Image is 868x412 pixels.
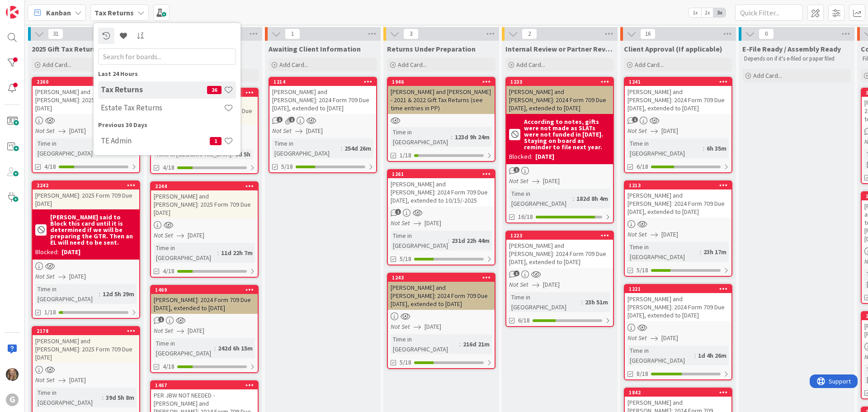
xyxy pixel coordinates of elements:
[388,274,495,310] div: 1243[PERSON_NAME] and [PERSON_NAME]: 2024 Form 709 Due [DATE], extended to [DATE]
[279,61,308,69] span: Add Card...
[625,78,731,114] div: 1241[PERSON_NAME] and [PERSON_NAME]: 2024 Form 709 Due [DATE], extended to [DATE]
[425,322,441,331] span: [DATE]
[625,86,731,114] div: [PERSON_NAME] and [PERSON_NAME]: 2024 Form 709 Due [DATE], extended to [DATE]
[524,118,610,150] b: According to notes, gifts were not made as SLATs were not funded in [DATE]. Staying on board as r...
[6,368,19,381] img: BS
[48,28,63,39] span: 31
[37,328,139,334] div: 2178
[703,143,704,153] span: :
[625,181,731,218] div: 1213[PERSON_NAME] and [PERSON_NAME]: 2024 Form 709 Due [DATE], extended to [DATE]
[694,350,696,360] span: :
[151,286,258,314] div: 1469[PERSON_NAME]: 2024 Form 709 Due [DATE], extended to [DATE]
[388,78,495,86] div: 1946
[624,44,722,53] span: Client Approval (If applicable)
[154,231,173,239] i: Not Set
[388,178,495,206] div: [PERSON_NAME] and [PERSON_NAME]: 2024 Form 709 Due [DATE], extended to 10/15/-2025
[101,136,210,145] h4: TE Admin
[640,28,656,39] span: 16
[306,126,323,136] span: [DATE]
[506,232,613,268] div: 1223[PERSON_NAME] and [PERSON_NAME]: 2024 Form 709 Due [DATE], extended to [DATE]
[400,151,411,160] span: 1/18
[625,181,731,189] div: 1213
[154,243,217,263] div: Time in [GEOGRAPHIC_DATA]
[33,327,139,363] div: 2178[PERSON_NAME] and [PERSON_NAME]: 2025 Form 709 Due [DATE]
[701,8,713,17] span: 2x
[69,272,86,281] span: [DATE]
[33,78,139,114] div: 2260[PERSON_NAME] and [PERSON_NAME]: 2025 Form 709 Due [DATE]
[627,127,647,135] i: Not Set
[98,69,236,79] div: Last 24 Hours
[33,189,139,209] div: [PERSON_NAME]: 2025 Form 709 Due [DATE]
[388,86,495,114] div: [PERSON_NAME] and [PERSON_NAME] - 2021 & 2022 Gift Tax Returns (see time entries in PP)
[506,240,613,268] div: [PERSON_NAME] and [PERSON_NAME]: 2024 Form 709 Due [DATE], extended to [DATE]
[388,170,495,178] div: 1261
[510,232,613,239] div: 1223
[46,7,71,18] span: Kanban
[151,182,258,218] div: 2244[PERSON_NAME] and [PERSON_NAME]: 2025 Form 709 Due [DATE]
[509,189,573,208] div: Time in [GEOGRAPHIC_DATA]
[391,219,410,227] i: Not Set
[341,143,342,153] span: :
[35,284,99,304] div: Time in [GEOGRAPHIC_DATA]
[214,343,216,353] span: :
[33,327,139,335] div: 2178
[35,376,55,384] i: Not Set
[101,85,207,94] h4: Tax Returns
[461,339,492,349] div: 216d 21m
[625,78,731,86] div: 1241
[50,214,137,246] b: [PERSON_NAME] said to Block this card until it is determined if we will be preparing the GTR. The...
[61,247,80,257] div: [DATE]
[518,212,533,222] span: 16/18
[387,44,476,53] span: Returns Under Preparation
[101,103,224,112] h4: Estate Tax Returns
[635,61,664,69] span: Add Card...
[35,272,55,280] i: Not Set
[272,127,292,135] i: Not Set
[210,137,222,145] span: 1
[425,218,441,228] span: [DATE]
[759,28,774,39] span: 0
[449,236,492,246] div: 231d 22h 44m
[637,369,648,379] span: 8/18
[689,8,701,17] span: 1x
[543,280,560,289] span: [DATE]
[269,78,376,86] div: 1214
[625,285,731,321] div: 1221[PERSON_NAME] and [PERSON_NAME]: 2024 Form 709 Due [DATE], extended to [DATE]
[403,28,419,39] span: 3
[753,71,782,80] span: Add Card...
[574,194,610,204] div: 182d 8h 4m
[506,232,613,240] div: 1223
[625,293,731,321] div: [PERSON_NAME] and [PERSON_NAME]: 2024 Form 709 Due [DATE], extended to [DATE]
[207,86,222,94] span: 26
[35,247,59,257] div: Blocked:
[217,248,219,258] span: :
[151,286,258,294] div: 1469
[158,317,164,322] span: 1
[506,86,613,114] div: [PERSON_NAME] and [PERSON_NAME]: 2024 Form 709 Due [DATE], extended to [DATE]
[392,79,495,85] div: 1946
[277,117,283,123] span: 1
[735,5,803,21] input: Quick Filter...
[388,274,495,282] div: 1243
[713,8,726,17] span: 3x
[35,138,102,158] div: Time in [GEOGRAPHIC_DATA]
[629,286,731,292] div: 1221
[448,236,449,246] span: :
[155,287,258,293] div: 1469
[632,117,638,123] span: 1
[629,389,731,396] div: 1842
[514,167,519,173] span: 1
[700,247,701,257] span: :
[269,86,376,114] div: [PERSON_NAME] and [PERSON_NAME]: 2024 Form 709 Due [DATE], extended to [DATE]
[395,209,401,215] span: 1
[154,327,173,335] i: Not Set
[151,182,258,190] div: 2244
[661,333,678,343] span: [DATE]
[151,381,258,389] div: 1467
[453,132,492,142] div: 123d 9h 24m
[19,1,41,12] span: Support
[392,275,495,281] div: 1243
[33,181,139,189] div: 2242
[151,190,258,218] div: [PERSON_NAME] and [PERSON_NAME]: 2025 Form 709 Due [DATE]
[33,86,139,114] div: [PERSON_NAME] and [PERSON_NAME]: 2025 Form 709 Due [DATE]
